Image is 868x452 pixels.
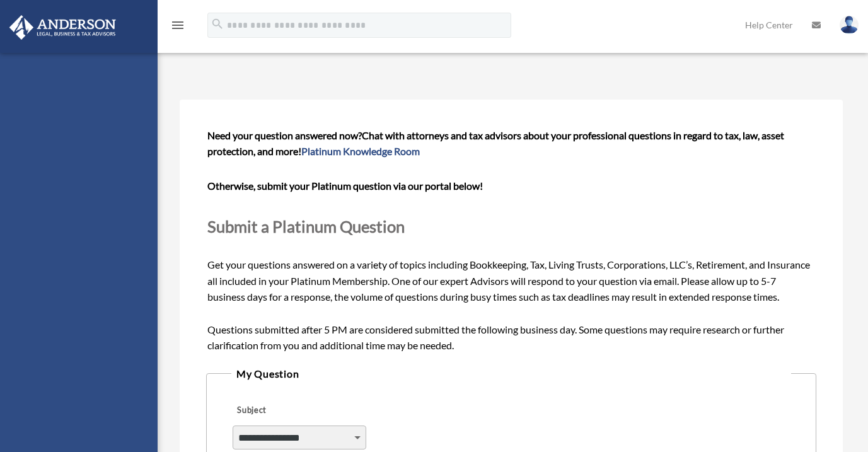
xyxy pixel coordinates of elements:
[170,18,185,33] i: menu
[207,180,483,192] b: Otherwise, submit your Platinum question via our portal below!
[207,217,405,236] span: Submit a Platinum Question
[207,129,784,158] span: Chat with attorneys and tax advisors about your professional questions in regard to tax, law, ass...
[207,129,362,141] span: Need your question answered now?
[207,129,815,352] span: Get your questions answered on a variety of topics including Bookkeeping, Tax, Living Trusts, Cor...
[231,365,791,383] legend: My Question
[211,17,224,31] i: search
[840,16,859,34] img: User Pic
[6,15,120,40] img: Anderson Advisors Platinum Portal
[301,145,420,157] a: Platinum Knowledge Room
[170,22,185,33] a: menu
[233,402,352,420] label: Subject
